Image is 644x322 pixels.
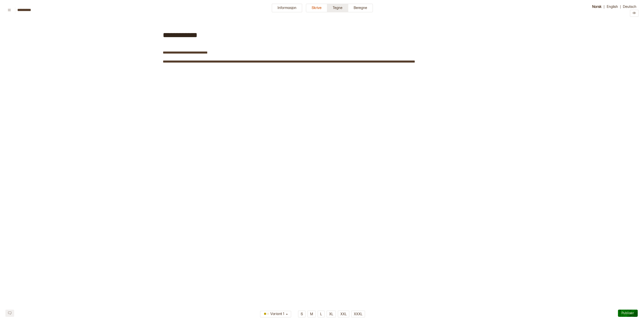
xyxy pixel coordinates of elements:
[351,311,365,317] button: XXXL
[306,4,327,17] a: Skrive
[348,4,373,17] a: Beregne
[318,311,325,317] button: L
[590,4,604,10] button: Norsk
[630,10,639,17] button: Preview
[338,311,349,317] button: XXL
[260,311,291,317] button: Variant 1
[604,4,620,10] button: English
[633,11,636,15] svg: Preview
[618,310,638,317] button: Publiser
[272,4,302,12] button: Informasjon
[622,311,634,315] span: Publiser
[327,4,348,12] button: Tegne
[327,4,348,17] a: Tegne
[582,4,639,17] div: | |
[348,4,373,12] button: Beregne
[307,311,316,317] button: M
[306,4,327,12] button: Skrive
[326,311,336,317] button: XL
[263,311,285,318] div: Variant 1
[630,11,639,16] a: Preview
[298,311,306,317] button: S
[621,4,639,10] button: Deutsch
